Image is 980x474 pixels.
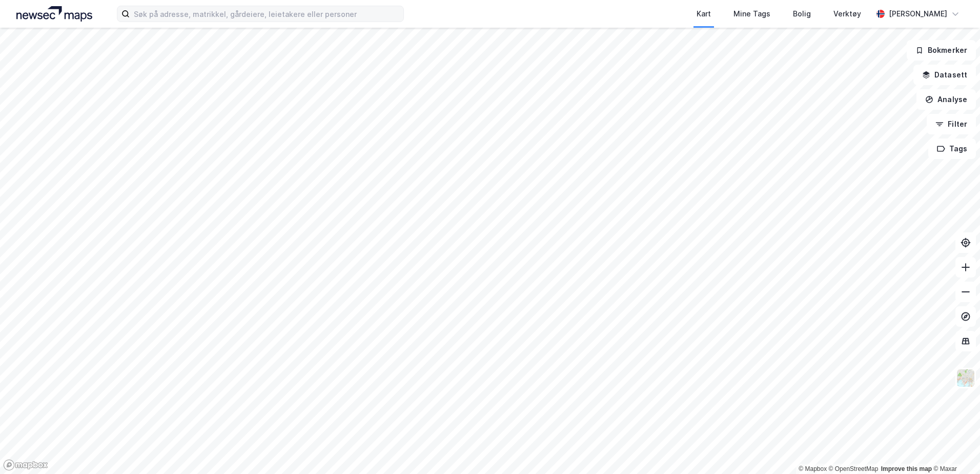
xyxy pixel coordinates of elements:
button: Filter [927,114,976,134]
a: Improve this map [881,465,932,472]
div: Mine Tags [733,8,770,20]
button: Datasett [913,65,976,85]
img: Z [956,368,975,388]
div: [PERSON_NAME] [889,8,947,20]
iframe: Chat Widget [929,425,980,474]
div: Verktøy [833,8,861,20]
a: Mapbox homepage [3,459,48,471]
div: Bolig [793,8,811,20]
div: Kart [697,8,711,20]
img: logo.a4113a55bc3d86da70a041830d287a7e.svg [16,6,92,22]
a: OpenStreetMap [829,465,879,472]
input: Søk på adresse, matrikkel, gårdeiere, leietakere eller personer [130,6,403,22]
button: Analyse [916,89,976,110]
a: Mapbox [799,465,827,472]
button: Tags [928,139,976,159]
button: Bokmerker [907,40,976,61]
